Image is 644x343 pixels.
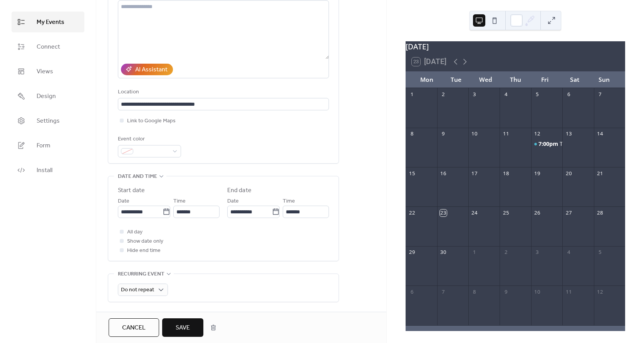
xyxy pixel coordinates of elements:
[37,166,52,175] span: Install
[176,323,190,333] span: Save
[589,71,619,88] div: Sun
[530,71,560,88] div: Fri
[412,71,441,88] div: Mon
[503,249,510,256] div: 2
[440,91,447,98] div: 2
[37,67,53,76] span: Views
[118,135,179,144] div: Event color
[565,210,572,216] div: 27
[227,197,239,206] span: Date
[135,65,168,74] div: AI Assistant
[471,249,478,256] div: 1
[503,170,510,177] div: 18
[118,186,145,195] div: Start date
[534,130,541,137] div: 12
[471,71,501,88] div: Wed
[162,318,203,337] button: Save
[127,228,143,237] span: All day
[597,170,604,177] div: 21
[440,170,447,177] div: 16
[471,170,478,177] div: 17
[118,270,164,279] span: Recurring event
[565,91,572,98] div: 6
[12,86,84,106] a: Design
[12,160,84,181] a: Install
[565,249,572,256] div: 4
[501,71,530,88] div: Thu
[471,130,478,137] div: 10
[471,288,478,295] div: 8
[406,41,625,52] div: [DATE]
[597,288,604,295] div: 12
[408,249,415,256] div: 29
[503,91,510,98] div: 4
[12,110,84,131] a: Settings
[127,246,161,255] span: Hide end time
[440,210,447,216] div: 23
[118,311,152,320] span: Event image
[127,117,176,126] span: Link to Google Maps
[565,170,572,177] div: 20
[37,117,60,126] span: Settings
[440,130,447,137] div: 9
[534,170,541,177] div: 19
[37,42,60,52] span: Connect
[560,140,630,148] div: Tipsy Yeti Restaurant & Bar
[534,91,541,98] div: 5
[538,140,560,148] span: 7:00pm
[440,288,447,295] div: 7
[597,91,604,98] div: 7
[565,130,572,137] div: 13
[597,210,604,216] div: 28
[408,91,415,98] div: 1
[597,130,604,137] div: 14
[471,210,478,216] div: 24
[471,91,478,98] div: 3
[560,71,589,88] div: Sat
[127,237,163,246] span: Show date only
[121,64,173,75] button: AI Assistant
[534,210,541,216] div: 26
[37,141,50,150] span: Form
[12,36,84,57] a: Connect
[122,323,146,333] span: Cancel
[565,288,572,295] div: 11
[503,130,510,137] div: 11
[534,249,541,256] div: 3
[408,130,415,137] div: 8
[408,210,415,216] div: 22
[12,61,84,82] a: Views
[37,92,56,101] span: Design
[227,186,252,195] div: End date
[503,288,510,295] div: 9
[109,318,159,337] button: Cancel
[37,18,64,27] span: My Events
[12,135,84,156] a: Form
[408,170,415,177] div: 15
[503,210,510,216] div: 25
[597,249,604,256] div: 5
[283,197,295,206] span: Time
[118,197,129,206] span: Date
[531,140,562,148] div: Tipsy Yeti Restaurant & Bar
[534,288,541,295] div: 10
[118,172,157,181] span: Date and time
[118,88,327,97] div: Location
[441,71,471,88] div: Tue
[408,288,415,295] div: 6
[121,285,154,295] span: Do not repeat
[440,249,447,256] div: 30
[173,197,186,206] span: Time
[12,12,84,32] a: My Events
